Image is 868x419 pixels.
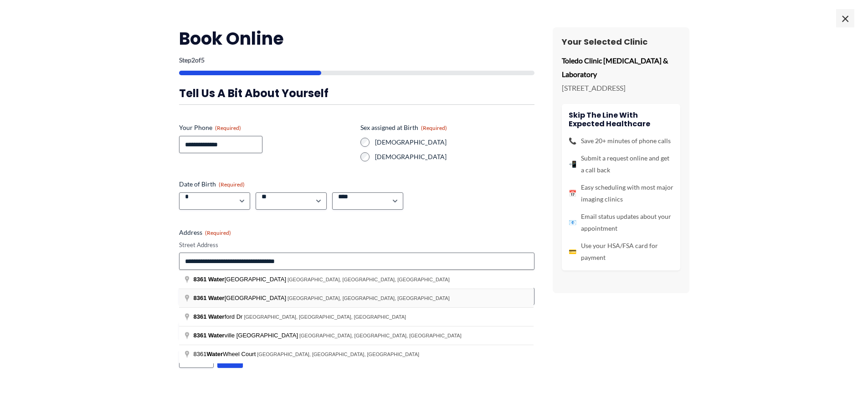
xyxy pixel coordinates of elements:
h2: Book Online [179,27,534,50]
span: 📲 [569,158,576,170]
p: Toledo Clinic [MEDICAL_DATA] & Laboratory [562,54,680,81]
span: [GEOGRAPHIC_DATA], [GEOGRAPHIC_DATA], [GEOGRAPHIC_DATA] [288,295,450,301]
span: [GEOGRAPHIC_DATA] [194,295,288,301]
span: (Required) [219,181,245,188]
span: [GEOGRAPHIC_DATA] [194,276,288,283]
h4: Skip the line with Expected Healthcare [569,111,673,128]
span: Water [208,295,225,301]
label: [DEMOGRAPHIC_DATA] [375,138,534,147]
span: 5 [201,56,205,64]
span: [GEOGRAPHIC_DATA], [GEOGRAPHIC_DATA], [GEOGRAPHIC_DATA] [288,277,450,282]
label: [DEMOGRAPHIC_DATA] [375,152,534,161]
label: Your Phone [179,123,353,132]
legend: Address [179,228,231,237]
h3: Tell us a bit about yourself [179,86,534,100]
span: 📧 [569,217,576,228]
span: (Required) [421,124,447,131]
legend: Sex assigned at Birth [360,123,447,132]
li: Save 20+ minutes of phone calls [569,135,673,147]
span: ford Dr [194,313,244,320]
p: Step of [179,57,534,63]
span: (Required) [205,229,231,236]
li: Email status updates about your appointment [569,211,673,234]
span: 💳 [569,246,576,258]
li: Submit a request online and get a call back [569,152,673,176]
li: Easy scheduling with most major imaging clinics [569,181,673,205]
span: 8361 Water [194,332,225,339]
h3: Your Selected Clinic [562,36,680,47]
span: 2 [191,56,195,64]
p: [STREET_ADDRESS] [562,81,680,95]
span: 8361 Water [194,313,225,320]
span: 8361 Water [194,276,225,283]
span: 📅 [569,187,576,199]
span: ville [GEOGRAPHIC_DATA] [194,332,300,339]
span: Water [206,351,223,357]
span: (Required) [215,124,241,131]
span: 📞 [569,135,576,147]
span: [GEOGRAPHIC_DATA], [GEOGRAPHIC_DATA], [GEOGRAPHIC_DATA] [299,333,462,338]
span: [GEOGRAPHIC_DATA], [GEOGRAPHIC_DATA], [GEOGRAPHIC_DATA] [257,352,419,357]
span: 8361 [194,295,207,301]
span: 8361 Wheel Court [194,351,257,357]
span: [GEOGRAPHIC_DATA], [GEOGRAPHIC_DATA], [GEOGRAPHIC_DATA] [244,314,406,320]
li: Use your HSA/FSA card for payment [569,240,673,264]
legend: Date of Birth [179,180,245,189]
span: × [836,9,854,27]
label: Street Address [179,241,534,249]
